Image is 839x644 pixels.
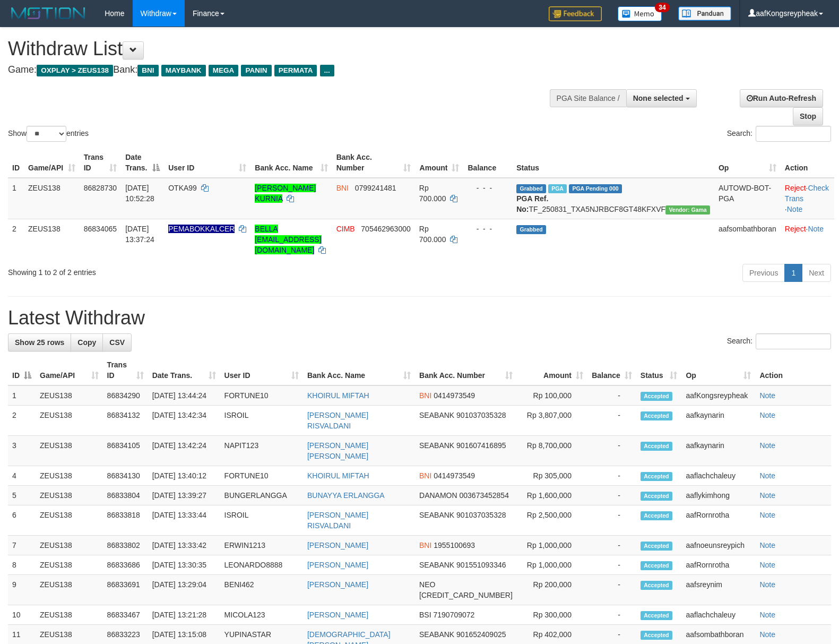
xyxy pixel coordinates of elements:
td: - [587,466,636,486]
span: Accepted [641,511,672,520]
td: [DATE] 13:40:12 [148,466,220,486]
b: PGA Ref. No: [516,194,548,213]
span: Accepted [641,392,672,401]
th: Status: activate to sort column ascending [636,355,682,385]
td: AUTOWD-BOT-PGA [714,178,781,219]
a: [PERSON_NAME] [307,561,368,569]
th: Action [755,355,831,385]
td: BENI462 [220,575,303,605]
td: 6 [8,505,36,536]
span: BSI [419,611,431,619]
td: BUNGERLANGGA [220,486,303,505]
div: - - - [468,224,508,234]
a: Note [759,511,775,519]
th: Bank Acc. Number: activate to sort column ascending [415,355,517,385]
td: 86834290 [103,385,148,406]
span: Accepted [641,611,672,620]
span: Marked by aafsreyleap [548,184,567,193]
td: 86833802 [103,536,148,555]
span: Copy 1955100693 to clipboard [434,541,475,549]
td: ZEUS138 [36,406,103,436]
td: ZEUS138 [36,555,103,575]
a: Note [759,630,775,639]
span: Copy 901652409025 to clipboard [456,630,506,639]
th: ID: activate to sort column descending [8,355,36,385]
span: Copy 7190709072 to clipboard [434,611,475,619]
th: Op: activate to sort column ascending [714,148,781,178]
span: MAYBANK [161,65,206,76]
td: Rp 300,000 [517,605,587,625]
th: Amount: activate to sort column ascending [517,355,587,385]
td: aafkaynarin [681,436,755,466]
span: OXPLAY > ZEUS138 [37,65,113,76]
a: [PERSON_NAME] RISVALDANI [307,411,368,430]
a: Note [759,561,775,569]
td: Rp 8,700,000 [517,436,587,466]
span: CSV [109,338,125,347]
a: Note [759,491,775,500]
span: Copy 705462963000 to clipboard [361,225,410,233]
th: Amount: activate to sort column ascending [415,148,464,178]
span: PERMATA [274,65,317,76]
th: Bank Acc. Name: activate to sort column ascending [303,355,415,385]
td: MICOLA123 [220,605,303,625]
td: 86833804 [103,486,148,505]
span: DANAMON [419,491,457,500]
span: 34 [655,3,669,12]
td: aaflachchaleuy [681,466,755,486]
td: [DATE] 13:42:34 [148,406,220,436]
a: Show 25 rows [8,333,71,351]
span: PANIN [241,65,271,76]
td: ZEUS138 [36,486,103,505]
h1: Latest Withdraw [8,307,831,329]
th: Game/API: activate to sort column ascending [36,355,103,385]
td: 4 [8,466,36,486]
th: Game/API: activate to sort column ascending [24,148,80,178]
h1: Withdraw List [8,38,549,59]
span: Rp 700.000 [419,225,446,244]
th: User ID: activate to sort column ascending [164,148,250,178]
td: 86834130 [103,466,148,486]
td: 9 [8,575,36,605]
span: BNI [336,184,349,192]
th: Status [512,148,714,178]
td: [DATE] 13:29:04 [148,575,220,605]
td: ZEUS138 [36,536,103,555]
th: Balance [463,148,512,178]
td: ZEUS138 [36,575,103,605]
a: [PERSON_NAME] [307,541,368,549]
a: Stop [793,107,823,125]
span: 86828730 [84,184,117,192]
button: None selected [626,89,697,107]
td: ISROIL [220,505,303,536]
td: aafRornrotha [681,555,755,575]
td: 10 [8,605,36,625]
span: Accepted [641,492,672,501]
span: Copy 901551093346 to clipboard [456,561,506,569]
td: NAPIT123 [220,436,303,466]
th: Bank Acc. Number: activate to sort column ascending [332,148,415,178]
span: Grabbed [516,184,546,193]
span: BNI [419,471,431,480]
span: Copy 901607416895 to clipboard [456,441,506,450]
td: aafkaynarin [681,406,755,436]
td: FORTUNE10 [220,385,303,406]
td: LEONARDO8888 [220,555,303,575]
span: BNI [137,65,158,76]
a: Check Trans [785,184,829,203]
a: [PERSON_NAME] [307,611,368,619]
td: aafnoeunsreypich [681,536,755,555]
span: SEABANK [419,630,454,639]
td: - [587,486,636,505]
td: 8 [8,555,36,575]
a: 1 [784,264,802,282]
img: Feedback.jpg [549,6,602,21]
td: ZEUS138 [36,466,103,486]
td: [DATE] 13:33:42 [148,536,220,555]
td: - [587,555,636,575]
label: Search: [727,333,831,349]
td: ZEUS138 [36,605,103,625]
span: Vendor URL: https://trx31.1velocity.biz [665,205,710,214]
td: [DATE] 13:33:44 [148,505,220,536]
span: MEGA [209,65,239,76]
